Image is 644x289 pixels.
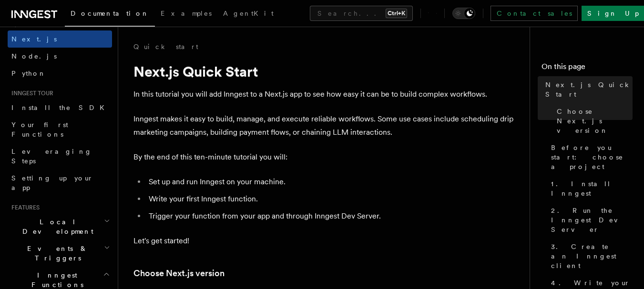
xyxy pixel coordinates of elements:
li: Trigger your function from your app and through Inngest Dev Server. [146,209,515,223]
p: Inngest makes it easy to build, manage, and execute reliable workflows. Some use cases include sc... [133,112,515,139]
span: Inngest tour [8,90,53,97]
a: Choose Next.js version [133,267,225,280]
li: Write your first Inngest function. [146,192,515,206]
a: Python [8,65,112,82]
button: Events & Triggers [8,240,112,267]
span: Next.js [11,35,57,43]
a: Documentation [65,3,155,27]
span: 2. Run the Inngest Dev Server [551,206,633,234]
kbd: Ctrl+K [386,9,407,18]
a: Install the SDK [8,99,112,116]
span: Install the SDK [11,104,110,111]
a: Quick start [133,42,198,51]
span: AgentKit [223,10,274,17]
li: Set up and run Inngest on your machine. [146,175,515,189]
a: 2. Run the Inngest Dev Server [547,202,633,238]
h4: On this page [542,61,633,76]
button: Search...Ctrl+K [310,6,413,21]
span: Local Development [8,217,104,236]
span: Node.js [11,52,57,60]
a: AgentKit [217,3,279,26]
a: 1. Install Inngest [547,175,633,202]
span: 3. Create an Inngest client [551,242,633,270]
a: Your first Functions [8,116,112,143]
p: In this tutorial you will add Inngest to a Next.js app to see how easy it can be to build complex... [133,88,515,101]
a: Next.js Quick Start [542,76,633,103]
span: Leveraging Steps [11,148,92,165]
button: Toggle dark mode [452,8,475,19]
span: Documentation [71,10,149,17]
span: Features [8,204,40,211]
a: Node.js [8,48,112,65]
span: Your first Functions [11,121,68,138]
a: Before you start: choose a project [547,139,633,175]
a: Leveraging Steps [8,143,112,169]
a: Contact sales [491,6,578,21]
span: Choose Next.js version [557,107,633,135]
p: By the end of this ten-minute tutorial you will: [133,150,515,164]
span: Setting up your app [11,174,93,191]
span: Examples [161,10,212,17]
span: Python [11,70,46,77]
a: 3. Create an Inngest client [547,238,633,274]
a: Next.js [8,30,112,48]
h1: Next.js Quick Start [133,63,515,80]
span: Next.js Quick Start [545,80,633,99]
a: Setting up your app [8,169,112,196]
span: Before you start: choose a project [551,143,633,171]
span: 1. Install Inngest [551,179,633,198]
span: Events & Triggers [8,244,104,263]
button: Local Development [8,213,112,240]
a: Examples [155,3,217,26]
a: Choose Next.js version [553,103,633,139]
p: Let's get started! [133,234,515,248]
